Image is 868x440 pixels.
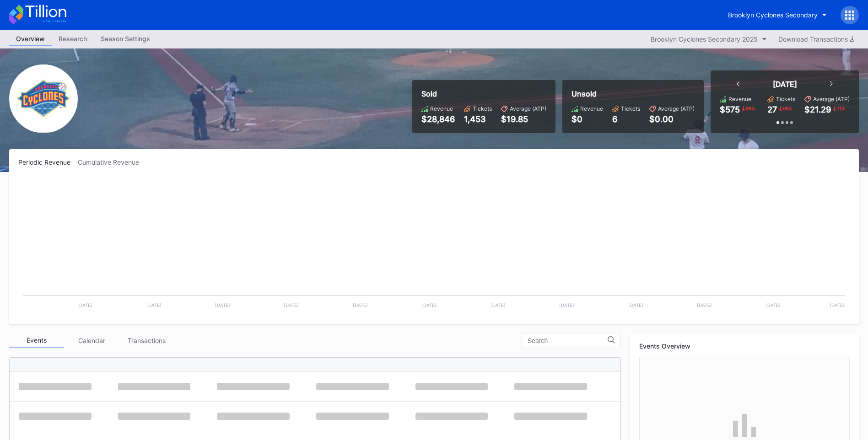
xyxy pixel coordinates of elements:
[52,32,94,46] a: Research
[649,114,695,124] div: $0.00
[720,105,740,114] div: $575
[430,105,453,112] div: Revenue
[421,114,455,124] div: $28,846
[721,6,834,23] button: Brooklyn Cyclones Secondary
[728,96,751,102] div: Revenue
[651,35,758,43] div: Brooklyn Cyclones Secondary 2025
[745,105,756,112] div: 69 %
[421,89,546,98] div: Sold
[421,302,437,308] text: [DATE]
[146,302,162,308] text: [DATE]
[52,32,94,45] div: Research
[697,302,712,308] text: [DATE]
[658,105,695,112] div: Average (ATP)
[830,302,845,308] text: [DATE]
[804,105,831,114] div: $21.29
[559,302,574,308] text: [DATE]
[64,333,119,348] div: Calendar
[78,158,146,166] div: Cumulative Revenue
[491,302,506,308] text: [DATE]
[773,80,797,89] div: [DATE]
[774,33,859,45] button: Download Transactions
[77,302,92,308] text: [DATE]
[9,32,52,46] a: Overview
[728,11,818,19] div: Brooklyn Cyclones Secondary
[528,337,608,344] input: Search
[9,64,78,133] img: Brooklyn_Cyclones.png
[621,105,640,112] div: Tickets
[501,114,546,124] div: $19.85
[782,105,793,112] div: 65 %
[473,105,492,112] div: Tickets
[766,302,781,308] text: [DATE]
[646,33,771,45] button: Brooklyn Cyclones Secondary 2025
[18,158,78,166] div: Periodic Revenue
[571,114,603,124] div: $0
[18,177,850,315] svg: Chart title
[767,105,777,114] div: 27
[464,114,492,124] div: 1,453
[813,96,850,102] div: Average (ATP)
[580,105,603,112] div: Revenue
[119,333,174,348] div: Transactions
[639,342,850,350] div: Events Overview
[612,114,640,124] div: 6
[94,32,157,46] a: Season Settings
[510,105,546,112] div: Average (ATP)
[776,96,795,102] div: Tickets
[628,302,643,308] text: [DATE]
[571,89,695,98] div: Unsold
[284,302,299,308] text: [DATE]
[215,302,230,308] text: [DATE]
[353,302,368,308] text: [DATE]
[836,105,846,112] div: 11 %
[9,333,64,348] div: Events
[778,35,854,43] div: Download Transactions
[94,32,157,45] div: Season Settings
